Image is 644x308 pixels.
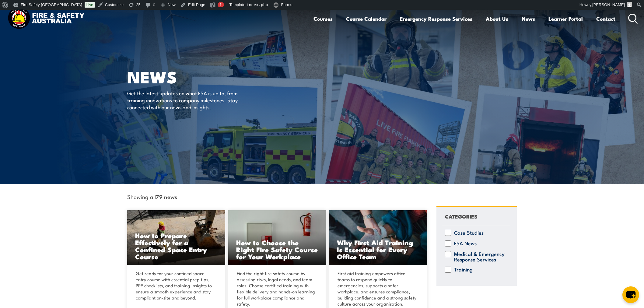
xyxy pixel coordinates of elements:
span: index.php [247,2,268,7]
a: Course Calendar [346,11,387,27]
label: Medical & Emergency Response Services [454,251,507,262]
label: FSA News [454,240,477,247]
a: How to Choose the Right Fire Safety Course for Your Workplace [228,210,326,265]
img: pexels-nicholas-lim-1397061-3792575 [127,210,225,265]
a: Why First Aid Training Is Essential for Every Office Team [329,210,427,265]
img: pexels-rdne-6519905 [329,210,427,265]
a: Emergency Response Services [400,11,472,27]
span: 1 [219,2,222,7]
a: Live [85,2,95,8]
strong: 79 news [156,192,177,201]
a: News [522,11,535,27]
label: Training [454,267,473,273]
h3: How to Choose the Right Fire Safety Course for Your Workplace [236,239,318,260]
p: Get ready for your confined space entry course with essential prep tips, PPE checklists, and trai... [136,270,215,301]
button: chat-button [622,286,639,303]
img: pexels-jan-van-der-wolf-11680885-19143940 [228,210,326,265]
a: Learner Portal [548,11,583,27]
span: Showing all [127,193,177,200]
label: Case Studies [454,230,484,236]
a: How to Prepare Effectively for a Confined Space Entry Course [127,210,225,265]
a: Courses [313,11,333,27]
p: First aid training empowers office teams to respond quickly to emergencies, supports a safer work... [338,270,417,307]
p: Find the right fire safety course by assessing risks, legal needs, and team roles. Choose certifi... [237,270,316,307]
p: Get the latest updates on what FSA is up to, from training innovations to company milestones. Sta... [127,89,238,111]
h3: How to Prepare Effectively for a Confined Space Entry Course [135,232,217,260]
h1: News [127,69,278,84]
h4: CATEGORIES [445,212,477,220]
h3: Why First Aid Training Is Essential for Every Office Team [337,239,419,260]
span: [PERSON_NAME] [592,2,625,7]
a: Contact [596,11,615,27]
a: About Us [486,11,508,27]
